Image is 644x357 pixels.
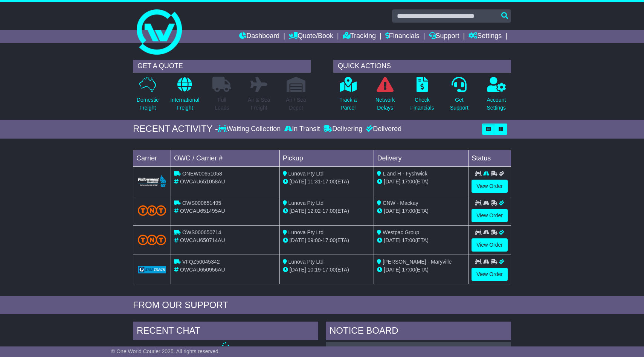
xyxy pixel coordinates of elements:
a: View Order [472,238,508,252]
td: Pickup [279,150,374,166]
span: 11:31 [308,178,321,185]
span: 17:00 [402,267,415,273]
span: OWCAU650714AU [180,237,225,243]
div: NOTICE BOARD [326,322,511,342]
span: 17:00 [402,208,415,214]
img: GetCarrierServiceLogo [138,266,166,273]
td: OWC / Carrier # [171,150,280,166]
span: VFQZ50045342 [182,259,220,265]
span: 17:00 [322,237,336,243]
span: OWCAU650956AU [180,267,225,273]
p: Get Support [450,96,469,112]
span: 12:02 [308,208,321,214]
span: [DATE] [290,267,306,273]
p: Domestic Freight [137,96,159,112]
a: Settings [469,30,502,43]
span: Lunova Pty Ltd [288,229,324,235]
a: DomesticFreight [136,76,159,116]
div: (ETA) [377,207,465,215]
a: InternationalFreight [170,76,200,116]
a: Dashboard [239,30,279,43]
div: (ETA) [377,178,465,186]
a: OWCAU646311AU [330,346,375,352]
a: View Order [472,268,508,281]
span: OWCAU651058AU [180,178,225,185]
span: Lunova Pty Ltd [288,200,324,206]
div: RECENT ACTIVITY - [133,124,218,134]
a: AccountSettings [487,76,507,116]
div: Delivered [364,125,401,133]
span: OWS000650714 [182,229,221,235]
p: Full Loads [212,96,231,112]
span: OWCAU651495AU [180,208,225,214]
span: ONEW00651058 [182,171,222,177]
p: Air & Sea Freight [248,96,270,112]
div: RECENT CHAT [133,322,318,342]
span: [DATE] [290,178,306,185]
p: Track a Parcel [339,96,357,112]
img: TNT_Domestic.png [138,235,166,245]
span: L and H - Fyshwick [383,171,427,177]
span: [DATE] [290,208,306,214]
a: GetSupport [450,76,469,116]
div: - (ETA) [283,236,371,244]
span: 17:00 [322,178,336,185]
span: Lunova Pty Ltd [288,259,324,265]
div: In Transit [282,125,322,133]
p: Network Delays [375,96,395,112]
span: 10:19 [308,267,321,273]
a: Track aParcel [339,76,357,116]
img: TNT_Domestic.png [138,205,166,215]
a: CheckFinancials [410,76,435,116]
div: - (ETA) [283,266,371,274]
span: © One World Courier 2025. All rights reserved. [111,348,220,354]
td: Delivery [374,150,469,166]
div: - (ETA) [283,178,371,186]
td: Carrier [133,150,171,166]
p: Air / Sea Depot [286,96,306,112]
span: CNW - Mackay [383,200,418,206]
a: Tracking [343,30,376,43]
img: Followmont_Transport.png [138,175,166,188]
p: Check Financials [411,96,434,112]
div: Waiting Collection [218,125,282,133]
p: Account Settings [487,96,506,112]
span: Lunova Pty Ltd [288,171,324,177]
div: Delivering [322,125,364,133]
span: 17:00 [402,178,415,185]
div: GET A QUOTE [133,60,311,73]
a: Support [429,30,459,43]
span: [DATE] [384,208,400,214]
p: International Freight [170,96,199,112]
span: 09:00 [308,237,321,243]
div: QUICK ACTIONS [333,60,511,73]
div: (ETA) [377,236,465,244]
span: 17:00 [322,267,336,273]
span: Westpac Group [383,229,419,235]
div: - (ETA) [283,207,371,215]
span: [PERSON_NAME] - Maryville [383,259,452,265]
span: 17:00 [402,237,415,243]
div: ( ) [330,346,507,352]
td: Status [469,150,511,166]
div: [DATE] 06:49 [476,346,507,352]
span: [DATE] [384,178,400,185]
div: (ETA) [377,266,465,274]
span: [DATE] [384,267,400,273]
span: 17:00 [322,208,336,214]
a: Financials [385,30,420,43]
span: [DATE] [384,237,400,243]
a: NetworkDelays [375,76,395,116]
span: OWS000651495 [182,200,221,206]
a: View Order [472,180,508,193]
a: View Order [472,209,508,222]
div: FROM OUR SUPPORT [133,300,511,311]
span: Sample Box - O and W Design [377,346,449,352]
span: [DATE] [290,237,306,243]
a: Quote/Book [289,30,333,43]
